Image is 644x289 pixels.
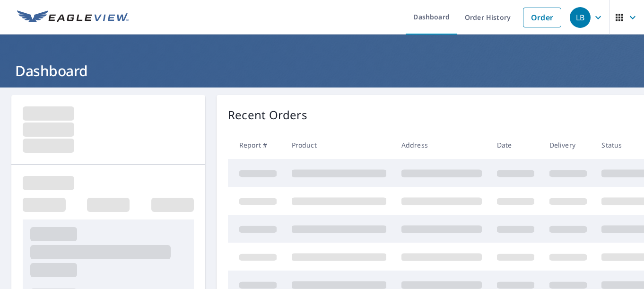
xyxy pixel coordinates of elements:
[228,131,284,159] th: Report #
[284,131,394,159] th: Product
[228,106,307,123] p: Recent Orders
[570,7,591,28] div: LB
[523,8,561,27] a: Order
[394,131,489,159] th: Address
[542,131,594,159] th: Delivery
[489,131,542,159] th: Date
[11,61,633,80] h1: Dashboard
[17,10,129,25] img: EV Logo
